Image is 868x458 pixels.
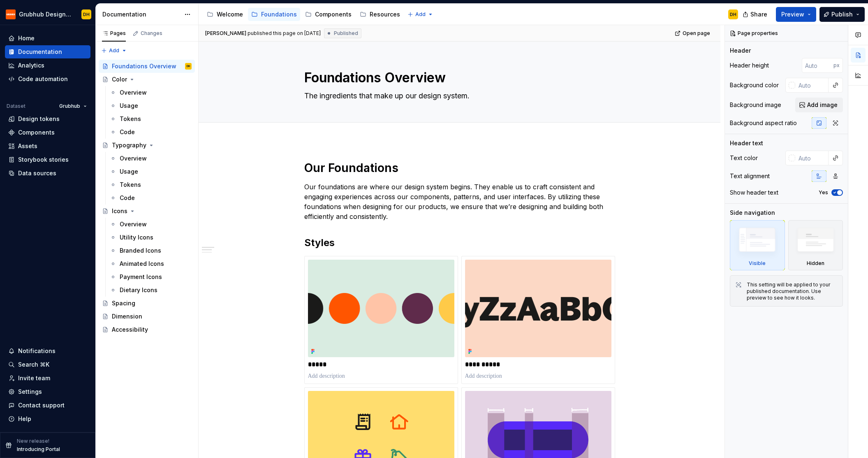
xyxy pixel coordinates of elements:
p: px [833,62,840,69]
div: Visible [730,220,785,270]
div: Grubhub Design System [19,10,72,19]
a: Components [5,126,90,139]
div: Tokens [120,115,141,123]
div: Tokens [120,181,141,189]
img: ef3d183b-b9bc-45fe-8f71-a294e9ec39ad.png [308,260,454,357]
a: Dimension [99,310,195,323]
div: Contact support [18,401,65,409]
a: Documentation [5,45,90,58]
div: Dimension [112,312,142,321]
div: Visible [749,260,766,267]
div: Foundations Overview [112,62,176,70]
a: Open page [672,28,714,39]
button: Publish [819,7,865,22]
span: Open page [683,30,710,37]
img: 4e8d6f31-f5cf-47b4-89aa-e4dec1dc0822.png [6,9,16,19]
div: Header text [730,139,763,147]
div: Color [112,75,127,84]
div: Home [18,34,35,42]
a: Color [99,73,195,86]
a: Code [106,191,195,205]
span: Add [109,47,119,54]
div: Background image [730,101,781,109]
span: Add [415,11,426,18]
span: Preview [781,10,804,19]
div: Welcome [217,10,243,19]
div: Assets [18,142,37,150]
a: Spacing [99,297,195,310]
div: Icons [112,207,127,215]
div: Overview [120,220,147,228]
div: Hidden [807,260,824,267]
p: Our foundations are where our design system begins. They enable us to craft consistent and engagi... [304,182,615,221]
div: Components [315,10,352,19]
div: Design tokens [18,115,60,123]
div: Spacing [112,299,135,307]
div: Accessibility [112,325,148,334]
textarea: Foundations Overview [303,68,613,88]
div: Show header text [730,188,778,197]
div: Usage [120,167,138,176]
div: Code automation [18,75,68,83]
a: Tokens [106,112,195,126]
a: Utility Icons [106,231,195,244]
a: Animated Icons [106,257,195,270]
input: Auto [802,58,833,73]
div: Utility Icons [120,233,153,242]
a: Icons [99,205,195,218]
h2: Styles [304,236,615,249]
div: Overview [120,154,147,163]
div: Notifications [18,347,56,355]
a: Home [5,32,90,45]
div: Dataset [7,103,25,109]
button: Add image [795,98,843,112]
div: Dietary Icons [120,286,157,294]
div: Payment Icons [120,273,162,281]
div: Pages [102,30,126,37]
a: Usage [106,165,195,178]
div: Code [120,128,135,136]
a: Data sources [5,167,90,180]
div: Analytics [18,61,44,70]
div: Code [120,194,135,202]
button: Help [5,412,90,425]
div: Data sources [18,169,56,177]
div: Background aspect ratio [730,119,797,127]
label: Yes [819,189,828,196]
div: Page tree [99,60,195,336]
a: Resources [356,8,403,21]
a: Branded Icons [106,244,195,257]
button: Contact support [5,399,90,412]
span: Share [750,10,767,19]
div: Help [18,415,31,423]
a: Overview [106,218,195,231]
div: Settings [18,388,42,396]
a: Invite team [5,372,90,385]
a: Code automation [5,72,90,86]
span: Publish [831,10,853,19]
a: Storybook stories [5,153,90,166]
a: Analytics [5,59,90,72]
button: Grubhub [56,100,90,112]
div: Foundations [261,10,297,19]
div: Header [730,46,751,55]
h1: Our Foundations [304,160,615,175]
textarea: The ingredients that make up our design system. [303,89,613,102]
div: DH [187,62,190,70]
a: Accessibility [99,323,195,336]
input: Auto [795,151,829,165]
a: Foundations [248,8,300,21]
a: Foundations OverviewDH [99,60,195,73]
div: Animated Icons [120,260,164,268]
div: Components [18,128,55,137]
a: Settings [5,385,90,398]
div: Search ⌘K [18,360,49,369]
button: Add [405,9,436,20]
div: Typography [112,141,146,149]
button: Add [99,45,130,56]
div: Usage [120,102,138,110]
span: Published [334,30,358,37]
div: Overview [120,88,147,97]
span: [PERSON_NAME] [205,30,246,37]
a: Usage [106,99,195,112]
